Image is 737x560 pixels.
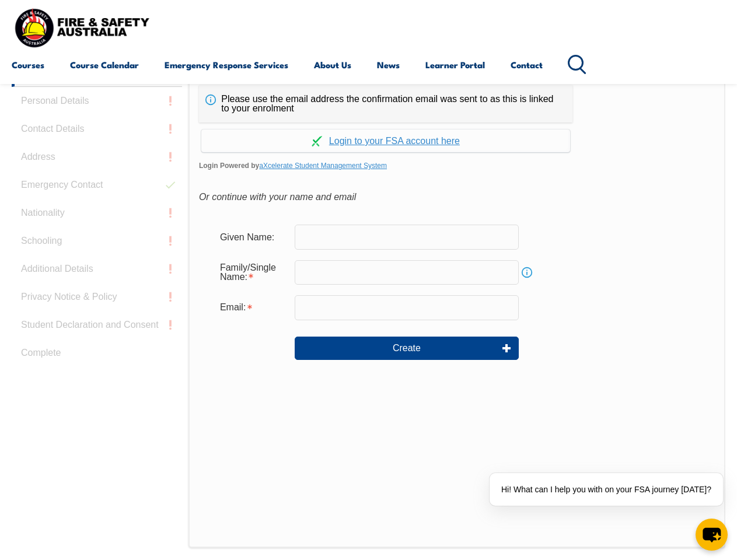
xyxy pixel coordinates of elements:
[211,257,295,288] div: Family/Single Name is required.
[70,51,139,79] a: Course Calendar
[295,337,519,360] button: Create
[199,85,572,123] div: Please use the email address the confirmation email was sent to as this is linked to your enrolment
[425,51,485,79] a: Learner Portal
[377,51,400,79] a: News
[314,51,351,79] a: About Us
[519,264,535,281] a: Info
[490,473,723,506] div: Hi! What can I help you with on your FSA journey [DATE]?
[199,188,715,206] div: Or continue with your name and email
[199,157,715,174] span: Login Powered by
[259,162,387,170] a: aXcelerate Student Management System
[211,226,295,248] div: Given Name:
[12,51,44,79] a: Courses
[511,51,543,79] a: Contact
[211,296,295,318] div: Email is required.
[312,136,322,146] img: Log in withaxcelerate
[696,519,728,551] button: chat-button
[165,51,288,79] a: Emergency Response Services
